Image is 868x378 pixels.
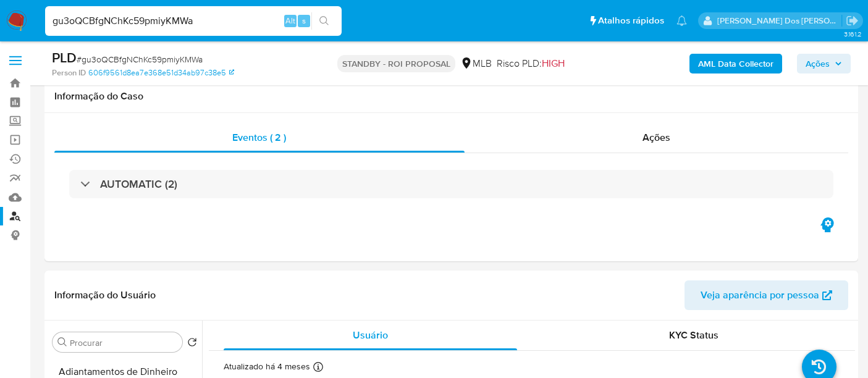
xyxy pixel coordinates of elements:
[285,15,295,27] span: Alt
[52,48,77,67] b: PLD
[69,170,833,198] div: AUTOMATIC (2)
[460,57,492,70] div: MLB
[100,177,177,191] h3: AUTOMATIC (2)
[497,57,565,70] span: Risco PLD:
[701,280,819,310] span: Veja aparência por pessoa
[224,361,310,372] p: Atualizado há 4 meses
[187,337,197,351] button: Retornar ao pedido padrão
[232,130,286,145] span: Eventos ( 2 )
[676,15,687,26] a: Notificações
[685,280,848,310] button: Veja aparência por pessoa
[54,289,156,301] h1: Informação do Usuário
[598,14,664,27] span: Atalhos rápidos
[52,67,86,78] b: Person ID
[77,53,203,65] span: # gu3oQCBfgNChKc59pmiyKMWa
[302,15,306,27] span: s
[88,67,234,78] a: 606f9561d8ea7e368e51d34ab97c38e5
[54,90,848,103] h1: Informação do Caso
[797,54,851,73] button: Ações
[311,12,337,30] button: search-icon
[806,54,830,73] span: Ações
[353,328,388,342] span: Usuário
[669,328,718,342] span: KYC Status
[57,337,67,347] button: Procurar
[70,337,177,348] input: Procurar
[846,14,859,27] a: Sair
[698,54,773,73] b: AML Data Collector
[689,54,782,73] button: AML Data Collector
[717,15,842,27] p: renato.lopes@mercadopago.com.br
[643,130,670,145] span: Ações
[542,56,565,70] span: HIGH
[45,13,342,29] input: Pesquise usuários ou casos...
[337,55,455,72] p: STANDBY - ROI PROPOSAL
